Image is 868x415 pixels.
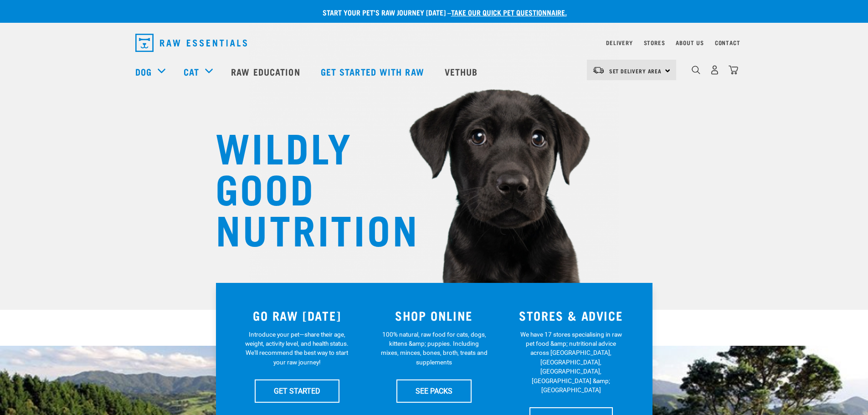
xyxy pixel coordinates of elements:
[371,308,497,323] h3: SHOP ONLINE
[715,41,740,44] a: Contact
[184,65,199,78] a: Cat
[710,65,719,75] img: user.png
[692,66,700,74] img: home-icon-1@2x.png
[216,125,398,248] h1: WILDLY GOOD NUTRITION
[396,379,472,402] a: SEE PACKS
[518,330,625,395] p: We have 17 stores specialising in raw pet food &amp; nutritional advice across [GEOGRAPHIC_DATA],...
[255,379,339,402] a: GET STARTED
[436,53,489,90] a: Vethub
[451,10,567,14] a: take our quick pet questionnaire.
[676,41,704,44] a: About Us
[222,53,311,90] a: Raw Education
[135,34,247,52] img: Raw Essentials Logo
[312,53,436,90] a: Get started with Raw
[729,65,738,75] img: home-icon@2x.png
[380,330,488,367] p: 100% natural, raw food for cats, dogs, kittens &amp; puppies. Including mixes, minces, bones, bro...
[644,41,665,44] a: Stores
[135,65,152,78] a: Dog
[128,30,740,56] nav: dropdown navigation
[592,66,605,74] img: van-moving.png
[234,308,360,323] h3: GO RAW [DATE]
[243,330,350,367] p: Introduce your pet—share their age, weight, activity level, and health status. We'll recommend th...
[609,69,662,72] span: Set Delivery Area
[508,308,634,323] h3: STORES & ADVICE
[606,41,632,44] a: Delivery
